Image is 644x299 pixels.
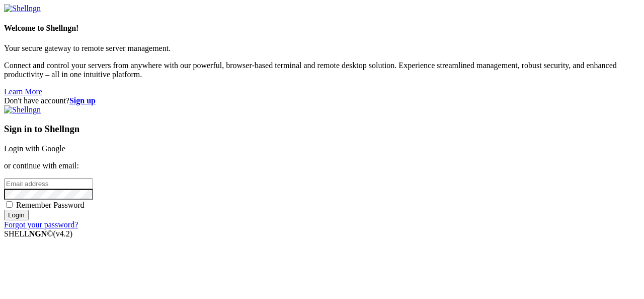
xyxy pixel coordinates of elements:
[69,96,96,105] a: Sign up
[4,210,29,220] input: Login
[4,124,640,135] h3: Sign in to Shellngn
[4,161,640,170] p: or continue with email:
[4,220,78,229] a: Forgot your password?
[29,229,47,238] b: NGN
[4,229,72,238] span: SHELL ©
[4,24,640,33] h4: Welcome to Shellngn!
[4,4,41,13] img: Shellngn
[4,96,640,105] div: Don't have account?
[6,201,13,208] input: Remember Password
[4,144,65,153] a: Login with Google
[4,44,640,53] p: Your secure gateway to remote server management.
[4,105,41,114] img: Shellngn
[4,178,93,189] input: Email address
[53,229,73,238] span: 4.2.0
[4,61,640,79] p: Connect and control your servers from anywhere with our powerful, browser-based terminal and remo...
[16,201,85,209] span: Remember Password
[4,87,42,96] a: Learn More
